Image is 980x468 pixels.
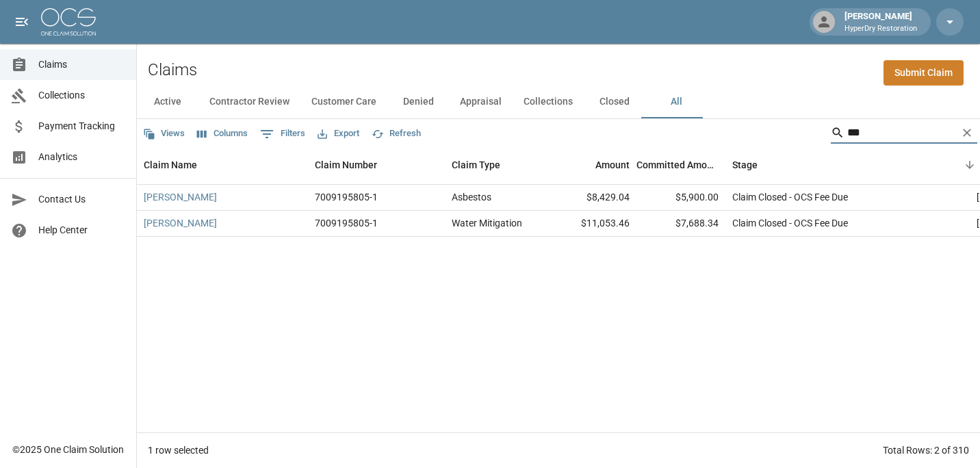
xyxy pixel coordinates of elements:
h2: Claims [148,60,197,80]
div: Search [831,122,977,146]
div: dynamic tabs [137,86,980,118]
div: $5,900.00 [636,185,725,211]
div: Claim Name [144,146,197,184]
a: [PERSON_NAME] [144,216,217,230]
button: Views [140,123,188,144]
div: Claim Number [315,146,377,184]
img: ocs-logo-white-transparent.png [41,8,96,36]
div: 1 row selected [148,443,209,457]
div: Claim Name [137,146,308,184]
div: $8,429.04 [547,185,636,211]
span: Claims [38,57,125,72]
div: Committed Amount [636,146,725,184]
p: HyperDry Restoration [844,23,917,35]
div: Asbestos [452,190,491,204]
div: 7009195805-1 [315,190,378,204]
span: Analytics [38,150,125,164]
div: Claim Closed - OCS Fee Due [732,216,848,230]
button: All [645,86,707,118]
button: open drawer [8,8,36,36]
div: Stage [732,146,758,184]
div: $11,053.46 [547,211,636,237]
button: Denied [387,86,449,118]
div: Amount [547,146,636,184]
span: Help Center [38,223,125,237]
button: Active [137,86,198,118]
a: Submit Claim [884,60,964,86]
div: Claim Closed - OCS Fee Due [732,190,848,204]
button: Collections [513,86,584,118]
div: Stage [725,146,931,184]
button: Closed [584,86,645,118]
span: Collections [38,88,125,103]
span: Contact Us [38,192,125,207]
div: Committed Amount [636,146,719,184]
div: Claim Type [452,146,500,184]
div: Claim Type [445,146,547,184]
div: Claim Number [308,146,445,184]
button: Refresh [368,123,424,144]
span: Payment Tracking [38,119,125,133]
div: $7,688.34 [636,211,725,237]
button: Select columns [194,123,251,144]
button: Show filters [257,123,309,145]
div: © 2025 One Claim Solution [12,443,124,456]
div: Total Rows: 2 of 310 [883,443,969,457]
button: Export [314,123,363,144]
div: [PERSON_NAME] [839,10,923,34]
div: Amount [595,146,630,184]
div: 7009195805-1 [315,216,378,230]
button: Sort [960,155,979,174]
button: Appraisal [449,86,513,118]
a: [PERSON_NAME] [144,190,217,204]
button: Customer Care [300,86,387,118]
button: Contractor Review [198,86,300,118]
button: Clear [957,122,977,143]
div: Water Mitigation [452,216,522,230]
